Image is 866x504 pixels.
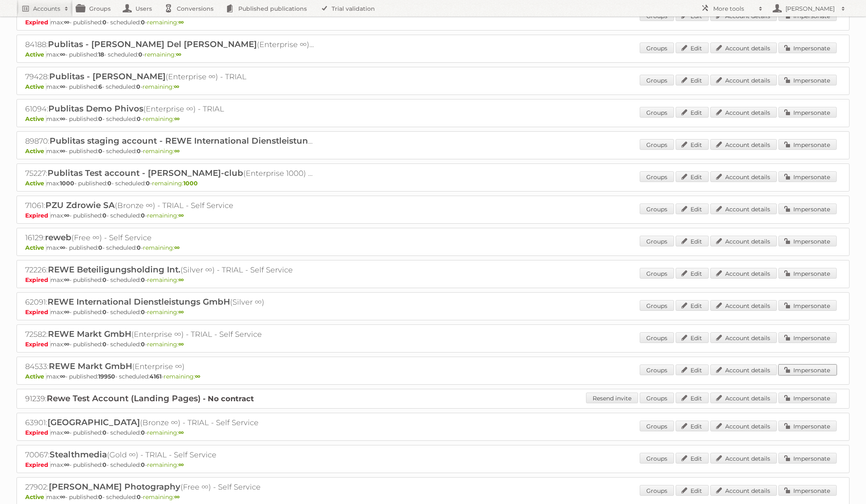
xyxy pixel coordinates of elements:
strong: - No contract [203,394,254,403]
a: Groups [640,43,674,53]
h2: 89870: (Enterprise ∞) - TRIAL [25,136,314,147]
p: max: - published: - scheduled: - [25,341,841,348]
strong: ∞ [178,308,184,316]
a: Groups [640,364,674,375]
strong: ∞ [178,429,184,436]
h2: 63901: (Bronze ∞) - TRIAL - Self Service [25,417,314,428]
span: Publitas - [PERSON_NAME] Del [PERSON_NAME] [48,39,257,49]
a: Resend invite [586,393,638,403]
strong: 19950 [98,373,115,380]
strong: 0 [98,147,102,155]
a: Groups [640,75,674,85]
h2: 84533: (Enterprise ∞) [25,361,314,372]
a: Edit [676,268,709,279]
a: Impersonate [778,300,837,311]
a: Groups [640,236,674,246]
a: Impersonate [778,421,837,431]
strong: 0 [102,308,107,316]
a: Groups [640,203,674,214]
a: Impersonate [778,203,837,214]
span: remaining: [147,308,184,316]
span: [GEOGRAPHIC_DATA] [47,417,140,427]
strong: ∞ [174,115,180,123]
a: Groups [640,393,674,403]
span: Publitas Test account - [PERSON_NAME]-club [47,168,243,178]
a: Impersonate [778,75,837,85]
h2: 72582: (Enterprise ∞) - TRIAL - Self Service [25,329,314,340]
strong: 1000 [183,180,198,187]
p: max: - published: - scheduled: - [25,147,841,155]
span: remaining: [142,83,179,90]
strong: 0 [102,429,107,436]
strong: ∞ [178,341,184,348]
strong: ∞ [60,373,65,380]
strong: 18 [98,51,104,58]
strong: 0 [141,429,145,436]
h2: 62091: (Silver ∞) [25,297,314,308]
strong: ∞ [60,244,65,251]
a: Account details [710,107,777,118]
span: remaining: [147,212,184,219]
a: Edit [676,236,709,246]
strong: 0 [136,83,140,90]
a: Groups [640,453,674,464]
span: REWE International Dienstleistungs GmbH [47,297,230,307]
h2: 72226: (Silver ∞) - TRIAL - Self Service [25,265,314,275]
span: remaining: [147,429,184,436]
strong: ∞ [174,493,180,501]
span: remaining: [147,341,184,348]
span: Expired [25,212,50,219]
a: Impersonate [778,171,837,182]
strong: ∞ [174,83,179,90]
strong: 0 [98,493,102,501]
span: remaining: [143,115,180,123]
a: Edit [676,332,709,343]
span: REWE Markt GmbH [49,361,132,371]
span: PZU Zdrowie SA [45,200,115,210]
h2: Accounts [33,5,60,13]
a: Groups [640,171,674,182]
p: max: - published: - scheduled: - [25,308,841,316]
span: remaining: [147,461,184,469]
h2: 16129: (Free ∞) - Self Service [25,232,314,243]
strong: ∞ [60,51,65,58]
a: Account details [710,300,777,311]
strong: 0 [102,276,107,284]
span: [PERSON_NAME] Photography [49,482,180,492]
a: Edit [676,75,709,85]
span: remaining: [145,51,181,58]
span: remaining: [143,147,180,155]
strong: 0 [137,147,141,155]
span: Expired [25,341,50,348]
strong: 0 [107,180,112,187]
strong: 0 [146,180,150,187]
strong: ∞ [64,308,69,316]
span: reweb [45,232,71,242]
strong: 0 [141,19,145,26]
p: max: - published: - scheduled: - [25,19,841,26]
a: Account details [710,75,777,85]
span: Expired [25,429,50,436]
a: Impersonate [778,364,837,375]
p: max: - published: - scheduled: - [25,115,841,123]
strong: 1000 [60,180,74,187]
span: remaining: [147,276,184,284]
strong: ∞ [60,493,65,501]
p: max: - published: - scheduled: - [25,51,841,58]
p: max: - published: - scheduled: - [25,461,841,469]
p: max: - published: - scheduled: - [25,373,841,380]
span: remaining: [143,493,180,501]
h2: 75227: (Enterprise 1000) - TRIAL [25,168,314,179]
span: Expired [25,276,50,284]
p: max: - published: - scheduled: - [25,276,841,284]
span: Active [25,83,46,90]
span: Stealthmedia [50,450,107,459]
strong: 0 [137,493,141,501]
a: Groups [640,139,674,150]
a: Groups [640,268,674,279]
strong: ∞ [174,147,180,155]
strong: ∞ [64,212,69,219]
span: REWE Markt GmbH [48,329,131,339]
a: Edit [676,421,709,431]
span: Publitas staging account - REWE International Dienstleistungs GmbH [50,136,348,146]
